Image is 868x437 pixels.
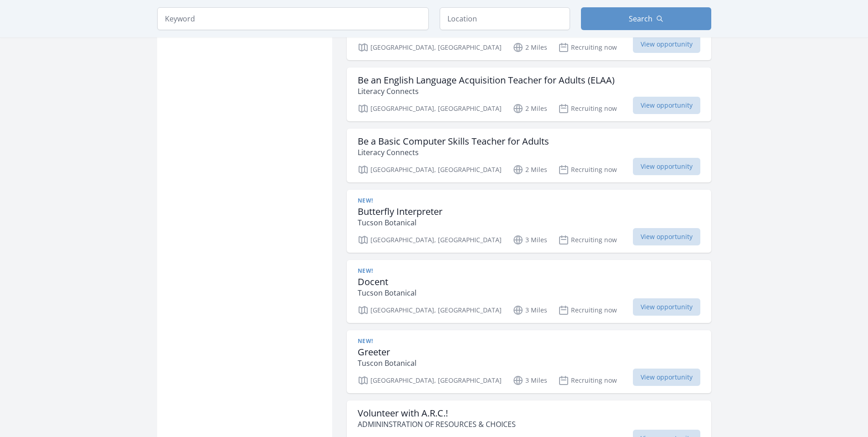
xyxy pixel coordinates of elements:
p: 3 Miles [513,305,547,316]
a: Be a Basic Computer Skills Teacher for Adults Literacy Connects [GEOGRAPHIC_DATA], [GEOGRAPHIC_DA... [347,129,711,182]
p: [GEOGRAPHIC_DATA], [GEOGRAPHIC_DATA] [358,305,502,316]
span: View opportunity [633,158,700,175]
h3: Volunteer with A.R.C.! [358,408,516,419]
p: Literacy Connects [358,147,549,158]
p: [GEOGRAPHIC_DATA], [GEOGRAPHIC_DATA] [358,164,502,175]
button: Search [581,7,711,30]
h3: Be a Basic Computer Skills Teacher for Adults [358,136,549,147]
p: [GEOGRAPHIC_DATA], [GEOGRAPHIC_DATA] [358,375,502,386]
p: Recruiting now [558,305,617,316]
span: New! [358,197,373,204]
a: New! Butterfly Interpreter Tucson Botanical [GEOGRAPHIC_DATA], [GEOGRAPHIC_DATA] 3 Miles Recruiti... [347,190,711,253]
input: Location [440,7,570,30]
p: Tuscon Botanical [358,358,416,369]
span: View opportunity [633,97,700,114]
p: Recruiting now [558,375,617,386]
p: 2 Miles [513,42,547,53]
p: [GEOGRAPHIC_DATA], [GEOGRAPHIC_DATA] [358,103,502,114]
span: New! [358,267,373,275]
p: Tucson Botanical [358,287,416,298]
p: 2 Miles [513,164,547,175]
span: Search [629,13,652,24]
p: Recruiting now [558,164,617,175]
a: New! Docent Tucson Botanical [GEOGRAPHIC_DATA], [GEOGRAPHIC_DATA] 3 Miles Recruiting now View opp... [347,260,711,323]
h3: Butterfly Interpreter [358,206,442,217]
h3: Be an English Language Acquisition Teacher for Adults (ELAA) [358,75,615,86]
p: Recruiting now [558,103,617,114]
h3: Docent [358,276,416,287]
a: New! Greeter Tuscon Botanical [GEOGRAPHIC_DATA], [GEOGRAPHIC_DATA] 3 Miles Recruiting now View op... [347,330,711,393]
input: Keyword [157,7,429,30]
p: 2 Miles [513,103,547,114]
p: Tucson Botanical [358,217,442,228]
a: Be an English Language Acquisition Teacher for Adults (ELAA) Literacy Connects [GEOGRAPHIC_DATA],... [347,68,711,121]
p: [GEOGRAPHIC_DATA], [GEOGRAPHIC_DATA] [358,42,502,53]
p: 3 Miles [513,375,547,386]
span: View opportunity [633,369,700,386]
p: Recruiting now [558,234,617,245]
p: Literacy Connects [358,86,615,97]
p: 3 Miles [513,234,547,245]
p: [GEOGRAPHIC_DATA], [GEOGRAPHIC_DATA] [358,234,502,245]
h3: Greeter [358,347,416,358]
span: View opportunity [633,228,700,245]
span: View opportunity [633,298,700,316]
p: ADMININSTRATION OF RESOURCES & CHOICES [358,419,516,430]
span: New! [358,338,373,345]
p: Recruiting now [558,42,617,53]
span: View opportunity [633,36,700,53]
